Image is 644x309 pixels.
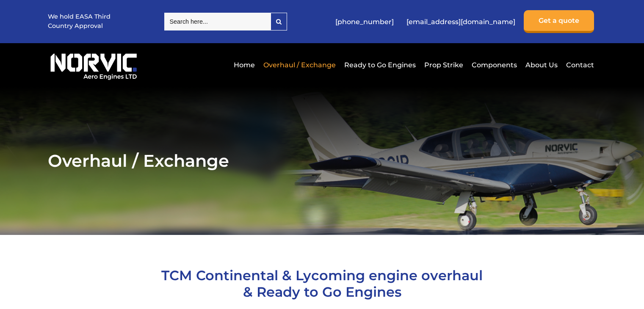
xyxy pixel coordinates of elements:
[161,267,483,300] span: TCM Continental & Lycoming engine overhaul & Ready to Go Engines
[422,55,465,75] a: Prop Strike
[48,50,139,80] img: Norvic Aero Engines logo
[523,55,560,75] a: About Us
[524,10,594,33] a: Get a quote
[164,13,271,30] input: Search here...
[48,12,111,30] p: We hold EASA Third Country Approval
[402,11,520,32] a: [EMAIL_ADDRESS][DOMAIN_NAME]
[342,55,418,75] a: Ready to Go Engines
[261,55,338,75] a: Overhaul / Exchange
[564,55,594,75] a: Contact
[331,11,398,32] a: [PHONE_NUMBER]
[470,55,519,75] a: Components
[48,150,596,171] h2: Overhaul / Exchange
[232,55,257,75] a: Home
